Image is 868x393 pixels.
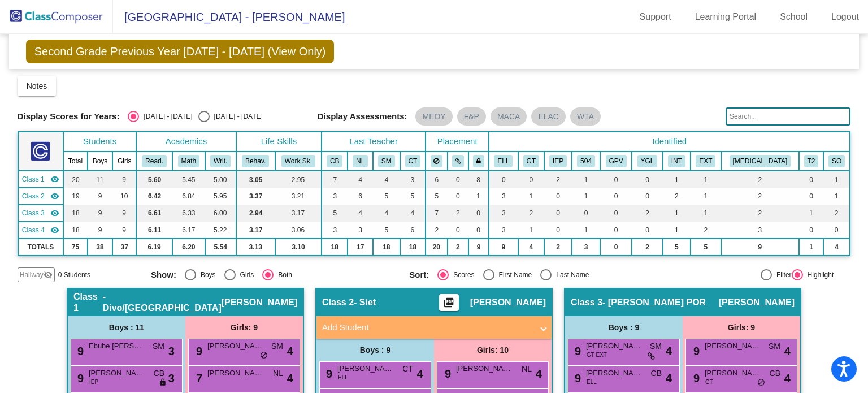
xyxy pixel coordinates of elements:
td: 0 [544,188,572,205]
span: NL [522,363,532,375]
td: 0 [799,171,823,188]
td: 2 [544,239,572,256]
mat-radio-group: Select an option [409,269,659,280]
td: 5 [426,188,448,205]
td: 20 [63,171,88,188]
span: CB [770,368,780,379]
span: 9 [691,345,700,357]
td: 0 [572,205,600,222]
td: 2 [691,222,721,239]
span: Class 2 [22,191,45,201]
div: Girls: 9 [185,316,303,339]
button: Notes [18,76,57,96]
span: SM [769,340,780,352]
td: 5 [400,188,426,205]
td: 2 [721,205,799,222]
span: lock [159,378,167,387]
span: CB [154,368,164,379]
span: 9 [323,368,332,380]
span: Class 1 [73,291,103,314]
div: [DATE] - [DATE] [210,111,263,122]
td: Rachel Gellman - Gellman [18,222,63,239]
mat-chip: F&P [457,107,486,126]
div: Filter [772,270,792,280]
span: [PERSON_NAME] [207,368,264,379]
span: 3 [168,370,175,387]
td: 1 [823,188,850,205]
td: 1 [572,171,600,188]
th: 504 Plan [572,152,600,171]
span: SM [153,340,164,352]
span: 4 [666,370,672,387]
mat-radio-group: Select an option [128,111,262,122]
td: 2.94 [236,205,275,222]
td: 5.00 [205,171,236,188]
button: Math [178,155,199,167]
span: Ebube [PERSON_NAME] [89,340,145,352]
td: 2 [823,205,850,222]
td: Jessica Siet - Siet [18,188,63,205]
div: Last Name [552,270,589,280]
td: 7 [322,171,348,188]
span: Sort: [409,270,429,280]
mat-panel-title: Add Student [322,321,532,334]
td: 7 [426,205,448,222]
td: 6.00 [205,205,236,222]
div: Boys [196,270,216,280]
td: 5 [663,239,691,256]
span: 0 Students [58,270,90,280]
span: Class 3 [22,208,45,218]
td: 18 [373,239,400,256]
td: Jacqueline DiVirgilio - Divo/Bellezza [18,171,63,188]
button: Print Students Details [439,294,459,311]
th: English Language Learner [489,152,518,171]
td: 1 [663,222,691,239]
td: 0 [600,222,632,239]
button: 504 [577,155,595,167]
td: 1 [518,188,544,205]
button: GPV [606,155,627,167]
td: 9 [112,205,136,222]
div: Highlight [803,270,834,280]
td: 3 [489,222,518,239]
span: do_not_disturb_alt [757,378,765,387]
td: 1 [691,188,721,205]
th: Caroline Tachine [400,152,426,171]
td: 2 [663,188,691,205]
span: Class 1 [22,174,45,184]
td: 0 [799,188,823,205]
td: 19 [63,188,88,205]
div: Boys : 9 [565,316,683,339]
span: GT EXT [587,351,607,359]
span: Second Grade Previous Year [DATE] - [DATE] (View Only) [26,40,335,63]
td: 0 [600,239,632,256]
td: 1 [691,205,721,222]
button: EXT [696,155,715,167]
th: Nancy Lloyd [348,152,373,171]
td: 1 [823,171,850,188]
th: Gifted and Talented [518,152,544,171]
td: 20 [426,239,448,256]
div: Boys : 9 [316,339,434,361]
button: IEP [549,155,567,167]
span: 9 [193,345,202,357]
td: 2 [426,222,448,239]
span: Display Assessments: [318,111,407,122]
td: 3 [572,239,600,256]
th: Extrovert [691,152,721,171]
td: 18 [322,239,348,256]
button: CT [405,155,421,167]
span: [GEOGRAPHIC_DATA] - [PERSON_NAME] [113,8,345,26]
td: 0 [489,171,518,188]
td: 17 [348,239,373,256]
th: Girls [112,152,136,171]
span: Show: [151,270,176,280]
button: Read. [142,155,167,167]
a: Logout [822,8,868,26]
th: Keep away students [426,152,448,171]
td: 38 [88,239,112,256]
td: 2 [518,205,544,222]
td: 18 [400,239,426,256]
th: Keep with teacher [468,152,489,171]
td: 5 [373,188,400,205]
